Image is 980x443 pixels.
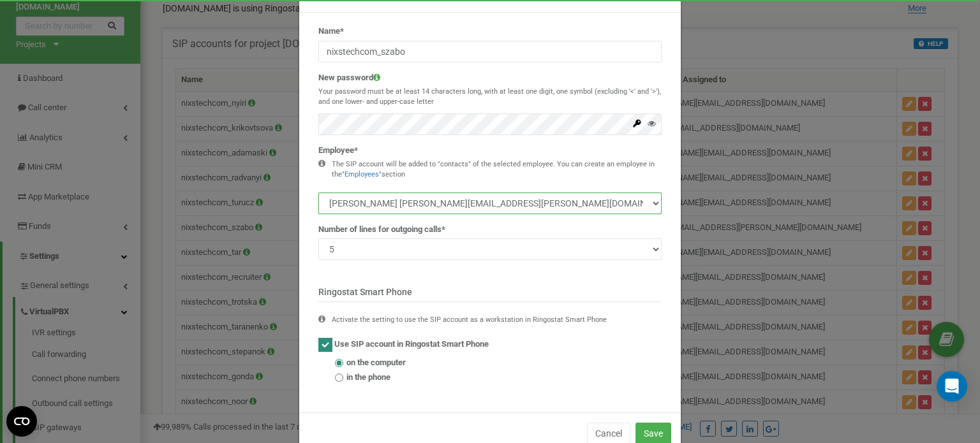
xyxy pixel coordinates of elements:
[335,374,343,382] input: in the phone
[318,145,358,157] label: Employee*
[332,159,662,179] div: The SIP account will be added to "contacts" of the selected employee. You can create an employee ...
[332,315,607,325] div: Activate the setting to use the SIP account as a workstation in Ringostat Smart Phone
[318,25,344,38] label: Name*
[346,372,390,384] span: in the phone
[342,170,382,178] a: "Employees"
[6,406,37,437] button: Open CMP widget
[334,339,489,349] span: Use SIP account in Ringostat Smart Phone
[318,72,380,84] label: New password
[318,87,662,106] p: Your password must be at least 14 characters long, with at least one digit, one symbol (excluding...
[318,224,445,236] label: Number of lines for outgoing calls*
[346,357,406,369] span: on the computer
[318,286,662,302] p: Ringostat Smart Phone
[335,359,343,367] input: on the computer
[937,371,967,402] div: Open Intercom Messenger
